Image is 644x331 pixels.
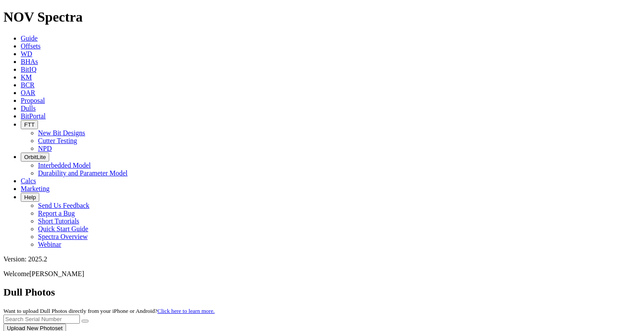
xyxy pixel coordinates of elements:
a: KM [21,73,32,81]
a: Interbedded Model [38,162,91,169]
input: Search Serial Number [3,315,80,324]
a: Spectra Overview [38,233,88,240]
a: WD [21,50,32,57]
h1: NOV Spectra [3,9,641,25]
a: Short Tutorials [38,217,79,225]
div: Version: 2025.2 [3,255,641,263]
span: [PERSON_NAME] [29,270,84,277]
a: Report a Bug [38,210,75,217]
a: Send Us Feedback [38,202,89,209]
a: Dulls [21,105,36,112]
h2: Dull Photos [3,286,641,298]
button: Help [21,193,39,202]
a: Durability and Parameter Model [38,169,128,177]
a: New Bit Designs [38,129,85,137]
button: FTT [21,120,38,129]
a: Click here to learn more. [158,308,215,314]
p: Welcome [3,270,641,278]
a: Offsets [21,42,41,50]
span: FTT [24,121,35,128]
small: Want to upload Dull Photos directly from your iPhone or Android? [3,308,215,314]
span: OrbitLite [24,154,46,160]
a: OAR [21,89,35,96]
a: BitIQ [21,66,36,73]
a: Proposal [21,97,45,104]
a: Calcs [21,177,36,185]
a: Guide [21,35,38,42]
a: Webinar [38,241,61,248]
a: BHAs [21,58,38,65]
a: BCR [21,81,35,89]
a: NPD [38,145,52,152]
span: Help [24,194,36,201]
a: Cutter Testing [38,137,77,144]
button: OrbitLite [21,153,49,162]
a: Quick Start Guide [38,225,88,232]
a: Marketing [21,185,50,192]
a: BitPortal [21,112,46,120]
